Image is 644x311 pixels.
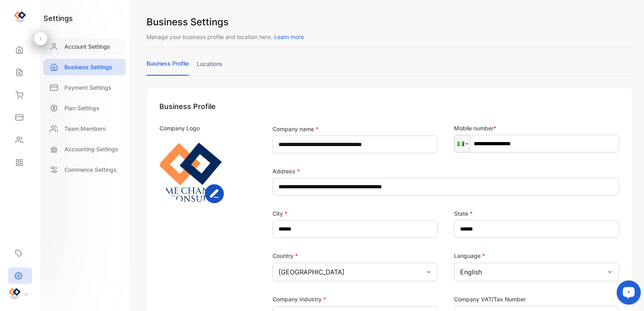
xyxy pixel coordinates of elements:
[460,267,482,277] p: English
[197,60,223,75] a: locations
[43,100,126,116] a: Plan Settings
[454,295,526,303] label: Company VAT/Tax Number
[43,59,126,75] a: Business Settings
[64,165,117,174] p: Commerce Settings
[43,120,126,137] a: Team Members
[454,209,473,218] label: State
[43,79,126,96] a: Payment Settings
[159,101,619,112] h1: Business Profile
[64,104,99,112] p: Plan Settings
[610,277,644,311] iframe: LiveChat chat widget
[43,38,126,55] a: Account Settings
[64,145,118,153] p: Accounting Settings
[454,135,470,152] div: Nigeria: + 234
[147,15,632,29] h1: Business Settings
[147,33,632,41] p: Manage your business profile and location here.
[9,287,21,299] img: profile
[14,10,26,23] img: logo
[272,296,326,303] label: Company Industry
[64,83,111,92] p: Payment Settings
[454,252,485,259] label: Language
[64,63,112,71] p: Business Settings
[274,33,304,40] span: Learn more
[272,252,298,259] label: Country
[159,139,224,203] img: https://vencrusme-beta-s3bucket.s3.amazonaws.com/businesslogos/6e358ef4-a3d3-4222-8962-621ca07abc...
[64,124,106,133] p: Team Members
[43,141,126,157] a: Accounting Settings
[147,59,189,76] a: business profile
[272,125,318,133] label: Company name
[279,267,345,277] p: [GEOGRAPHIC_DATA]
[43,161,126,178] a: Commerce Settings
[272,209,287,218] label: City
[272,167,300,175] label: Address
[159,124,200,132] p: Company Logo
[43,13,73,24] h1: settings
[64,42,110,51] p: Account Settings
[454,124,619,132] p: Mobile number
